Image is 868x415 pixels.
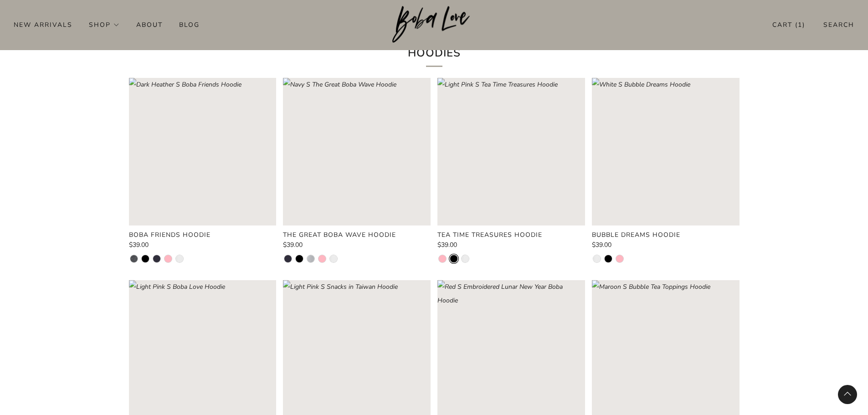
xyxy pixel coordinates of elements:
a: Bubble Dreams Hoodie [592,231,740,239]
img: Boba Love [392,6,476,43]
image-skeleton: Loading image: Light Pink S Tea Time Treasures Hoodie [437,78,585,225]
span: $39.00 [592,241,611,249]
back-to-top-button: Back to top [838,385,857,404]
a: Boba Friends Hoodie [129,231,277,239]
image-skeleton: Loading image: Navy S The Great Boba Wave Hoodie [283,78,431,225]
a: Tea Time Treasures Hoodie [437,231,585,239]
a: Navy S The Great Boba Wave Hoodie Loading image: Navy S The Great Boba Wave Hoodie [283,78,431,225]
span: $39.00 [437,241,457,249]
a: White S Bubble Dreams Hoodie Loading image: White S Bubble Dreams Hoodie [592,78,740,225]
a: $39.00 [437,242,585,248]
image-skeleton: Loading image: Dark Heather S Boba Friends Hoodie [129,78,277,225]
a: Light Pink S Tea Time Treasures Hoodie Loading image: Light Pink S Tea Time Treasures Hoodie [437,78,585,225]
a: The Great Boba Wave Hoodie [283,231,431,239]
a: $39.00 [592,242,740,248]
image-skeleton: Loading image: White S Bubble Dreams Hoodie [592,78,740,225]
a: Blog [179,17,200,32]
a: Search [823,17,854,32]
product-card-title: Boba Friends Hoodie [129,231,211,239]
a: $39.00 [283,242,431,248]
h2: Hoodies [284,44,585,67]
a: New Arrivals [14,17,72,32]
a: Cart [772,17,805,32]
span: $39.00 [129,241,149,249]
a: Shop [89,17,120,32]
items-count: 1 [798,20,802,29]
a: About [136,17,163,32]
a: $39.00 [129,242,277,248]
product-card-title: The Great Boba Wave Hoodie [283,231,396,239]
product-card-title: Bubble Dreams Hoodie [592,231,680,239]
product-card-title: Tea Time Treasures Hoodie [437,231,542,239]
span: $39.00 [283,241,303,249]
a: Dark Heather S Boba Friends Hoodie Loading image: Dark Heather S Boba Friends Hoodie [129,78,277,225]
